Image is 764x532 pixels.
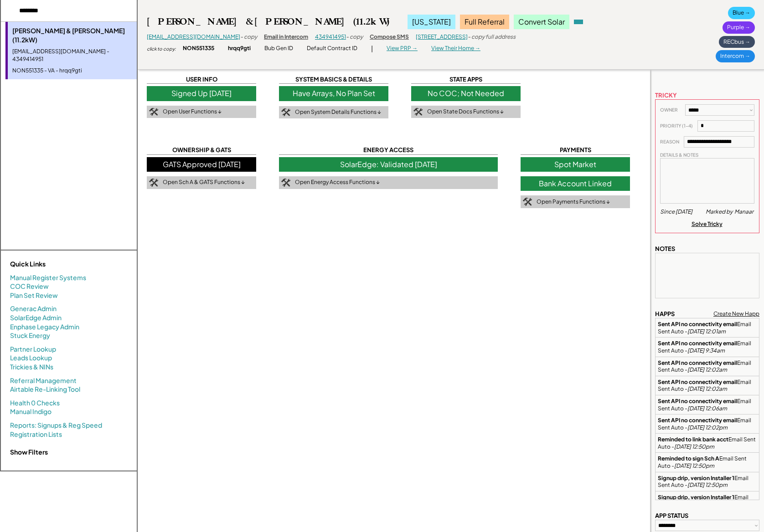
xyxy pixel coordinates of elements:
[658,475,734,481] strong: Signup drip, version Installer 1
[658,340,737,347] strong: Sent API no connectivity email
[387,45,418,52] div: View PRP →
[147,157,256,172] div: GATS Approved [DATE]
[537,198,610,206] div: Open Payments Functions ↓
[147,46,176,52] div: click to copy:
[658,417,757,431] div: Email Sent Auto -
[281,179,290,187] img: tool-icon.png
[281,108,290,117] img: tool-icon.png
[658,455,719,462] strong: Reminded to sign Sch A
[658,379,757,393] div: Email Sent Auto -
[307,45,357,52] div: Default Contract ID
[658,455,757,469] div: Email Sent Auto -
[10,345,56,354] a: Partner Lookup
[660,139,679,145] div: REASON
[10,304,57,313] a: Generac Admin
[147,75,256,84] div: USER INFO
[408,15,455,29] div: [US_STATE]
[295,179,380,186] div: Open Energy Access Functions ↓
[658,417,737,424] strong: Sent API no connectivity email
[10,273,86,282] a: Manual Register Systems
[658,436,728,443] strong: Reminded to link bank acct
[264,33,308,41] div: Email in Intercom
[295,108,381,116] div: Open System Details Functions ↓
[716,50,755,62] div: Intercom →
[692,220,723,228] div: Solve Tricky
[687,424,728,431] em: [DATE] 12:02pm
[658,398,757,412] div: Email Sent Auto -
[687,347,725,354] em: [DATE] 9:34am
[12,26,132,44] div: [PERSON_NAME] & [PERSON_NAME] (11.2kW)
[279,75,388,84] div: SYSTEM BASICS & DETAILS
[427,108,504,116] div: Open State Docs Functions ↓
[147,33,240,40] a: [EMAIL_ADDRESS][DOMAIN_NAME]
[728,7,755,19] div: Blue →
[460,15,509,29] div: Full Referral
[416,33,468,40] a: [STREET_ADDRESS]
[658,321,757,335] div: Email Sent Auto -
[713,310,759,318] div: Create New Happ
[655,91,677,99] div: TRICKY
[521,157,630,172] div: Spot Market
[147,16,389,27] div: [PERSON_NAME] & [PERSON_NAME] (11.2kW)
[521,176,630,191] div: Bank Account Linked
[147,146,256,154] div: OWNERSHIP & GATS
[264,45,293,52] div: Bub Gen ID
[658,340,757,354] div: Email Sent Auto -
[371,44,373,53] div: |
[10,407,52,416] a: Manual Indigo
[658,321,737,327] strong: Sent API no connectivity email
[10,282,49,291] a: COC Review
[431,45,480,52] div: View Their Home →
[279,157,498,172] div: SolarEdge: Validated [DATE]
[10,260,101,269] div: Quick Links
[658,359,757,373] div: Email Sent Auto -
[687,385,727,392] em: [DATE] 12:02am
[10,363,53,372] a: Trickies & NINs
[12,67,132,75] div: NON551335 - VA - hrqq9gti
[411,75,521,84] div: STATE APPS
[10,313,62,322] a: SolarEdge Admin
[523,198,532,206] img: tool-icon.png
[687,481,728,488] em: [DATE] 12:50pm
[163,179,245,186] div: Open Sch A & GATS Functions ↓
[10,331,50,340] a: Stuck Energy
[149,179,158,187] img: tool-icon.png
[660,152,698,158] div: DETAILS & NOTES
[687,328,726,335] em: [DATE] 12:01am
[658,475,757,489] div: Email Sent Auto -
[10,430,62,439] a: Registration Lists
[658,436,757,450] div: Email Sent Auto -
[12,48,132,63] div: [EMAIL_ADDRESS][DOMAIN_NAME] - 4349414951
[411,86,521,101] div: No COC; Not Needed
[468,33,516,41] div: - copy full address
[279,86,388,101] div: Have Arrays, No Plan Set
[674,462,714,469] em: [DATE] 12:50pm
[240,33,257,41] div: - copy
[723,21,755,34] div: Purple →
[660,123,693,129] div: PRIORITY (1-4)
[346,33,363,41] div: - copy
[10,353,52,363] a: Leads Lookup
[658,398,737,404] strong: Sent API no connectivity email
[10,322,79,332] a: Enphase Legacy Admin
[655,512,688,520] div: APP STATUS
[10,421,102,430] a: Reports: Signups & Reg Speed
[370,33,409,41] div: Compose SMS
[228,45,251,52] div: hrqq9gti
[660,208,692,216] div: Since [DATE]
[687,366,727,373] em: [DATE] 12:02am
[658,359,737,366] strong: Sent API no connectivity email
[163,108,222,116] div: Open User Functions ↓
[10,399,60,408] a: Health 0 Checks
[658,494,757,508] div: Email Sent Auto -
[149,108,158,116] img: tool-icon.png
[658,494,734,501] strong: Signup drip, version Installer 1
[655,245,675,253] div: NOTES
[687,405,727,412] em: [DATE] 12:06am
[660,107,681,113] div: OWNER
[147,86,256,101] div: Signed Up [DATE]
[655,310,675,318] div: HAPPS
[10,385,80,394] a: Airtable Re-Linking Tool
[706,208,754,216] div: Marked by Manaar
[658,379,737,385] strong: Sent API no connectivity email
